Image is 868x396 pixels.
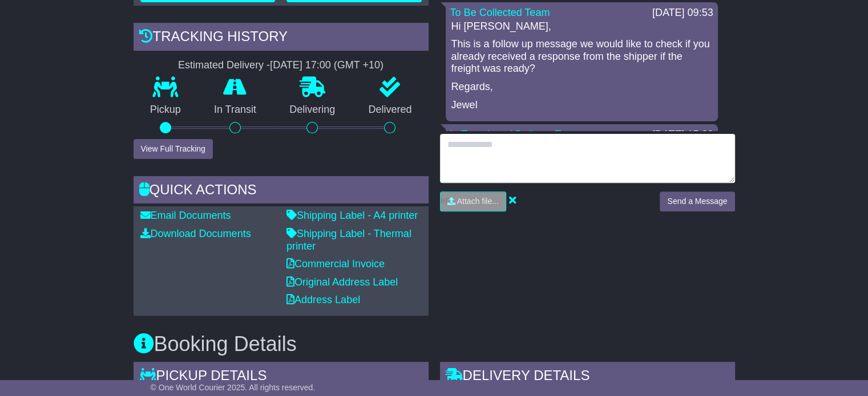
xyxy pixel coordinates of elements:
[652,129,713,141] div: [DATE] 15:22
[134,23,429,54] div: Tracking history
[134,333,735,356] h3: Booking Details
[440,362,735,393] div: Delivery Details
[140,228,251,239] a: Download Documents
[451,38,712,75] p: This is a follow up message we would like to check if you already received a response from the sh...
[450,129,580,140] a: In Transit and Delivery Team
[286,276,398,288] a: Original Address Label
[451,81,712,93] p: Regards,
[286,258,385,270] a: Commercial Invoice
[451,99,712,112] p: Jewel
[140,210,231,221] a: Email Documents
[286,294,360,305] a: Address Label
[197,104,273,116] p: In Transit
[273,104,352,116] p: Delivering
[451,21,712,33] p: Hi [PERSON_NAME],
[134,59,429,72] div: Estimated Delivery -
[134,104,197,116] p: Pickup
[286,228,411,252] a: Shipping Label - Thermal printer
[652,7,713,19] div: [DATE] 09:53
[352,104,428,116] p: Delivered
[151,383,316,392] span: © One World Courier 2025. All rights reserved.
[286,210,418,221] a: Shipping Label - A4 printer
[270,59,383,72] div: [DATE] 17:00 (GMT +10)
[450,7,550,18] a: To Be Collected Team
[660,191,734,211] button: Send a Message
[134,139,213,159] button: View Full Tracking
[134,176,429,207] div: Quick Actions
[134,362,429,393] div: Pickup Details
